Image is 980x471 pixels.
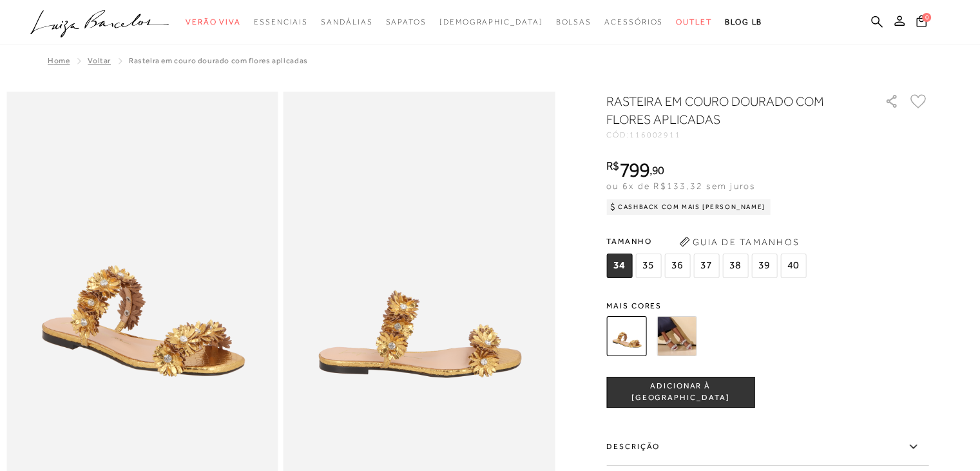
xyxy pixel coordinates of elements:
span: Bolsas [555,17,591,26]
a: Voltar [88,56,111,65]
span: ADICIONAR À [GEOGRAPHIC_DATA] [607,381,754,403]
a: categoryNavScreenReaderText [321,10,372,34]
i: , [649,165,664,176]
span: 116002911 [629,130,681,139]
span: BLOG LB [725,17,762,26]
span: [DEMOGRAPHIC_DATA] [439,17,543,26]
span: Tamanho [606,232,809,251]
div: Cashback com Mais [PERSON_NAME] [606,199,771,215]
span: Acessórios [604,17,663,26]
span: Essenciais [254,17,308,26]
span: 36 [664,254,690,278]
span: 90 [652,163,664,177]
span: Outlet [676,17,712,26]
a: categoryNavScreenReaderText [385,10,426,34]
span: 38 [722,254,748,278]
a: Home [48,56,70,65]
img: RASTEIRA EM COURO PRATA COM FLORES APLICADAS [657,316,697,356]
button: Guia de Tamanhos [675,232,803,252]
span: 799 [619,158,649,181]
span: 0 [922,13,931,22]
button: 0 [912,14,930,32]
img: RASTEIRA EM COURO DOURADO COM FLORES APLICADAS [606,316,646,356]
a: categoryNavScreenReaderText [676,10,712,34]
h1: RASTEIRA EM COURO DOURADO COM FLORES APLICADAS [606,92,848,128]
i: R$ [606,160,619,172]
a: BLOG LB [725,10,762,34]
span: 35 [635,254,661,278]
a: categoryNavScreenReaderText [555,10,591,34]
a: categoryNavScreenReaderText [604,10,663,34]
span: 37 [693,254,719,278]
div: CÓD: [606,131,864,139]
span: 39 [751,254,777,278]
label: Descrição [606,428,928,466]
span: ou 6x de R$133,32 sem juros [606,181,755,191]
span: 34 [606,254,632,278]
a: categoryNavScreenReaderText [186,10,241,34]
span: Mais cores [606,302,928,310]
span: Sapatos [385,17,426,26]
a: noSubCategoriesText [439,10,543,34]
span: Sandálias [321,17,372,26]
a: categoryNavScreenReaderText [254,10,308,34]
span: 40 [780,254,806,278]
span: RASTEIRA EM COURO DOURADO COM FLORES APLICADAS [129,56,308,65]
button: ADICIONAR À [GEOGRAPHIC_DATA] [606,377,754,408]
span: Verão Viva [186,17,241,26]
